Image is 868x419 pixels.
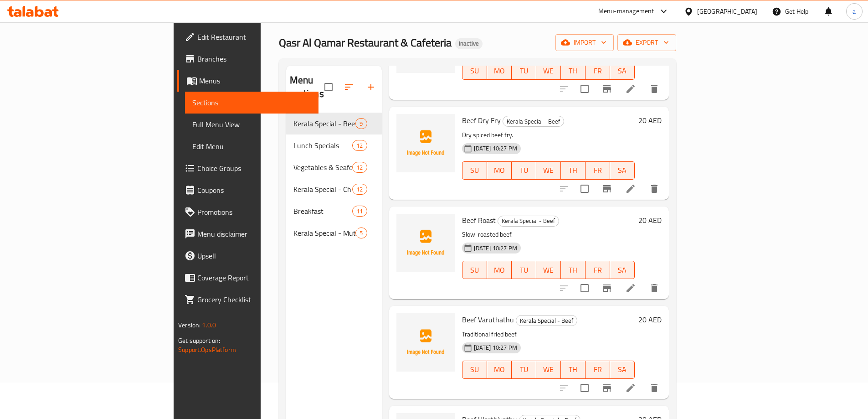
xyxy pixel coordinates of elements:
[293,162,353,173] div: Vegetables & Seafood
[360,76,382,98] button: Add section
[286,156,382,178] div: Vegetables & Seafood12
[466,264,483,277] span: SU
[487,261,512,279] button: MO
[197,31,311,42] span: Edit Restaurant
[589,363,606,376] span: FR
[177,26,318,48] a: Edit Restaurant
[396,214,455,272] img: Beef Roast
[565,363,582,376] span: TH
[563,37,606,48] span: import
[202,319,216,331] span: 1.0.0
[565,64,582,78] span: TH
[536,261,561,279] button: WE
[561,361,586,379] button: TH
[487,361,512,379] button: MO
[293,184,353,195] span: Kerala Special - Chicken
[279,32,452,53] span: Qasr Al Qamar Restaurant & Cafeteria
[177,48,318,70] a: Branches
[589,164,606,177] span: FR
[293,206,353,217] span: Breakfast
[455,38,483,49] div: Inactive
[197,53,311,64] span: Branches
[625,283,636,294] a: Edit menu item
[614,164,631,177] span: SA
[352,206,367,217] div: items
[396,313,455,372] img: Beef Varuthathu
[536,161,561,180] button: WE
[177,179,318,201] a: Coupons
[610,261,635,279] button: SA
[286,222,382,244] div: Kerala Special - Mutton5
[498,216,559,227] div: Kerala Special - Beef
[575,378,594,398] span: Select to update
[643,377,665,399] button: delete
[178,344,236,356] a: Support.OpsPlatform
[610,161,635,180] button: SA
[177,289,318,310] a: Grocery Checklist
[197,294,311,305] span: Grocery Checklist
[598,6,654,17] div: Menu-management
[293,140,353,151] span: Lunch Specials
[503,116,564,127] div: Kerala Special - Beef
[638,214,662,227] h6: 20 AED
[462,114,501,127] span: Beef Dry Fry
[178,335,220,347] span: Get support on:
[643,277,665,299] button: delete
[586,361,610,379] button: FR
[286,113,382,134] div: Kerala Special - Beef9
[462,229,635,240] p: Slow-roasted beef.
[540,363,557,376] span: WE
[197,163,311,174] span: Choice Groups
[643,78,665,100] button: delete
[177,267,318,289] a: Coverage Report
[491,164,508,177] span: MO
[293,118,356,129] span: Kerala Special - Beef
[638,114,662,127] h6: 20 AED
[536,62,561,80] button: WE
[338,76,360,98] span: Sort sections
[512,361,536,379] button: TU
[466,363,483,376] span: SU
[487,62,512,80] button: MO
[353,207,366,216] span: 11
[356,119,366,128] span: 9
[197,250,311,261] span: Upsell
[561,62,586,80] button: TH
[512,62,536,80] button: TU
[355,118,367,129] div: items
[515,64,533,78] span: TU
[396,114,455,172] img: Beef Dry Fry
[536,361,561,379] button: WE
[512,261,536,279] button: TU
[625,83,636,94] a: Edit menu item
[487,161,512,180] button: MO
[589,264,606,277] span: FR
[575,79,594,98] span: Select to update
[589,64,606,78] span: FR
[614,64,631,78] span: SA
[697,6,757,16] div: [GEOGRAPHIC_DATA]
[462,261,487,279] button: SU
[586,161,610,180] button: FR
[625,37,669,48] span: export
[177,157,318,179] a: Choice Groups
[540,64,557,78] span: WE
[555,34,614,51] button: import
[462,213,496,227] span: Beef Roast
[177,223,318,245] a: Menu disclaimer
[177,201,318,223] a: Promotions
[614,363,631,376] span: SA
[352,140,367,151] div: items
[177,245,318,267] a: Upsell
[192,97,311,108] span: Sections
[503,116,564,127] span: Kerala Special - Beef
[515,164,533,177] span: TU
[638,313,662,326] h6: 20 AED
[286,134,382,156] div: Lunch Specials12
[192,119,311,130] span: Full Menu View
[286,200,382,222] div: Breakfast11
[462,329,635,340] p: Traditional fried beef.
